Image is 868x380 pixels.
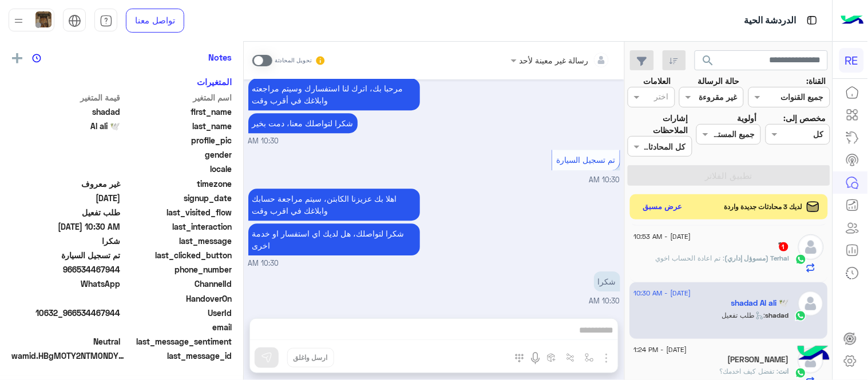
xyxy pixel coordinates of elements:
[11,321,121,333] span: null
[248,78,420,110] p: 27/8/2025, 10:30 AM
[123,178,232,190] span: timezone
[123,163,232,175] span: locale
[589,297,620,305] span: 10:30 AM
[783,112,826,124] label: مخصص إلى:
[639,199,688,215] button: عرض مسبق
[794,334,834,374] img: hulul-logo.png
[248,258,279,269] span: 10:30 AM
[123,235,232,247] span: last_message
[795,254,807,265] img: WhatsApp
[32,54,41,63] img: notes
[11,350,126,362] span: wamid.HBgMOTY2NTM0NDY3OTQ0FQIAEhgUM0E1MEQ3RjIzRUQ5MEJEMThGNkQA
[11,106,121,118] span: shadad
[94,9,117,33] a: tab
[123,149,232,161] span: gender
[123,134,232,146] span: profile_pic
[11,206,121,218] span: طلب تفعيل
[123,192,232,204] span: signup_date
[806,75,826,87] label: القناة:
[35,11,51,27] img: userImage
[12,53,22,63] img: add
[11,249,121,261] span: تم تسجيل السيارة
[634,231,691,242] span: [DATE] - 10:53 AM
[123,335,232,347] span: last_message_sentiment
[68,14,81,27] img: tab
[123,91,232,103] span: اسم المتغير
[123,321,232,333] span: email
[724,202,803,212] span: لديك 3 محادثات جديدة واردة
[126,9,184,33] a: تواصل معنا
[634,345,687,355] span: [DATE] - 1:24 PM
[248,189,420,221] p: 27/8/2025, 10:30 AM
[728,355,790,365] h5: يوسف ابو نسرين
[798,291,824,317] img: defaultAdmin.png
[287,348,334,367] button: ارسل واغلق
[248,136,279,147] span: 10:30 AM
[628,112,688,137] label: إشارات الملاحظات
[11,149,121,161] span: null
[11,163,121,175] span: null
[11,278,121,290] span: 2
[643,75,671,87] label: العلامات
[123,206,232,218] span: last_visited_flow
[841,9,864,33] img: Logo
[11,263,121,275] span: 966534467944
[779,242,788,251] span: 1
[11,293,121,305] span: null
[123,293,232,305] span: HandoverOn
[11,221,121,233] span: 2025-08-27T07:30:32.143Z
[123,221,232,233] span: last_interaction
[123,278,232,290] span: ChannelId
[123,106,232,118] span: first_name
[123,263,232,275] span: phone_number
[779,367,790,376] span: انت
[11,14,26,28] img: profile
[656,254,725,262] span: تم اعادة الحساب اخوي
[628,165,830,186] button: تطبيق الفلاتر
[839,48,864,73] div: RE
[634,288,691,298] span: [DATE] - 10:30 AM
[248,223,420,255] p: 27/8/2025, 10:30 AM
[11,307,121,319] span: 10632_966534467944
[11,178,121,190] span: غير معروف
[805,13,819,27] img: tab
[11,91,121,103] span: قيمة المتغير
[798,234,824,260] img: defaultAdmin.png
[698,75,740,87] label: حالة الرسالة
[725,254,790,262] span: Terhal (مسوؤل إداري)
[795,310,807,322] img: WhatsApp
[766,311,790,319] span: shadad
[11,192,121,204] span: 2025-08-27T07:28:16.444Z
[778,242,790,251] h5: ً
[275,56,312,65] small: تحويل المحادثة
[695,50,723,75] button: search
[100,14,113,27] img: tab
[723,311,766,319] span: : طلب تفعيل
[208,52,232,62] h6: Notes
[720,367,779,376] span: تفضل كيف اخدمك؟
[655,90,671,105] div: اختر
[248,113,358,133] p: 27/8/2025, 10:30 AM
[11,335,121,347] span: 0
[589,175,620,184] span: 10:30 AM
[123,120,232,132] span: last_name
[197,77,232,87] h6: المتغيرات
[11,235,121,247] span: شكرا
[11,120,121,132] span: Al ali 🕊️
[738,112,757,124] label: أولوية
[744,13,796,29] p: الدردشة الحية
[594,271,620,291] p: 27/8/2025, 10:30 AM
[732,298,790,308] h5: shadad Al ali 🕊️
[128,350,232,362] span: last_message_id
[123,307,232,319] span: UserId
[556,155,615,165] span: تم تسجيل السيارة
[701,54,715,67] span: search
[123,249,232,261] span: last_clicked_button
[795,367,807,379] img: WhatsApp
